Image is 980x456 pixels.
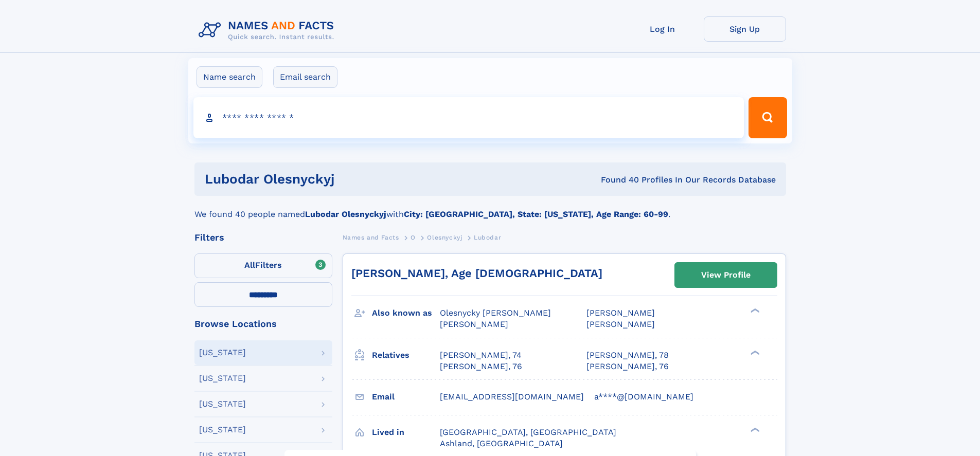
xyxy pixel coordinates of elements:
h3: Email [372,388,440,406]
a: Names and Facts [343,231,399,244]
div: [US_STATE] [199,426,246,434]
a: [PERSON_NAME], 76 [440,361,522,372]
h1: Lubodar Olesnyckyj [205,173,468,186]
label: Name search [197,66,262,88]
h3: Lived in [372,424,440,441]
span: [PERSON_NAME] [586,319,655,329]
h3: Also known as [372,304,440,322]
span: All [244,260,255,270]
span: Ashland, [GEOGRAPHIC_DATA] [440,439,563,448]
b: City: [GEOGRAPHIC_DATA], State: [US_STATE], Age Range: 60-99 [404,209,668,219]
div: [US_STATE] [199,374,246,382]
a: Sign Up [704,16,786,42]
input: search input [193,97,744,138]
a: O [411,231,416,244]
div: View Profile [701,263,751,287]
div: ❯ [748,307,760,314]
a: [PERSON_NAME], 78 [586,350,669,361]
div: We found 40 people named with . [194,196,786,221]
a: [PERSON_NAME], Age [DEMOGRAPHIC_DATA] [351,267,602,280]
b: Lubodar Olesnyckyj [305,209,386,219]
div: Browse Locations [194,319,332,329]
div: [US_STATE] [199,400,246,408]
a: Olesnyckyj [427,231,462,244]
label: Email search [273,66,337,88]
span: [EMAIL_ADDRESS][DOMAIN_NAME] [440,392,584,402]
a: Log In [621,16,704,42]
span: [PERSON_NAME] [440,319,508,329]
img: Logo Names and Facts [194,16,343,44]
div: ❯ [748,349,760,356]
h3: Relatives [372,346,440,364]
span: [PERSON_NAME] [586,308,655,318]
div: [US_STATE] [199,349,246,357]
span: Olesnycky [PERSON_NAME] [440,308,551,318]
div: ❯ [748,426,760,433]
span: Lubodar [474,234,501,241]
a: [PERSON_NAME], 76 [586,361,669,372]
div: Filters [194,233,332,242]
div: Found 40 Profiles In Our Records Database [468,174,776,186]
span: Olesnyckyj [427,234,462,241]
a: View Profile [675,263,777,287]
label: Filters [194,253,332,278]
span: O [411,234,416,241]
span: [GEOGRAPHIC_DATA], [GEOGRAPHIC_DATA] [440,427,616,437]
a: [PERSON_NAME], 74 [440,350,522,361]
button: Search Button [749,97,787,138]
